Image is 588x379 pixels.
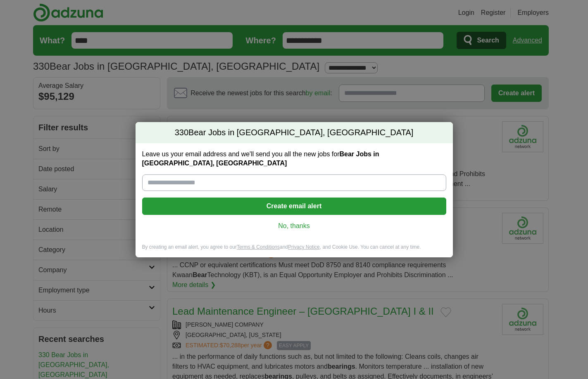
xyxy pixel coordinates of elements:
a: Terms & Conditions [237,244,280,250]
div: By creating an email alert, you agree to our and , and Cookie Use. You can cancel at any time. [136,244,453,257]
label: Leave us your email address and we'll send you all the new jobs for [142,150,446,168]
button: Create email alert [142,198,446,215]
span: 330 [175,127,188,139]
a: Privacy Notice [288,244,320,250]
a: No, thanks [149,221,440,231]
h2: Bear Jobs in [GEOGRAPHIC_DATA], [GEOGRAPHIC_DATA] [136,122,453,144]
